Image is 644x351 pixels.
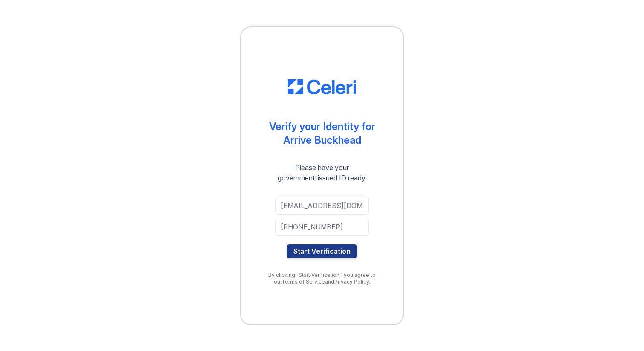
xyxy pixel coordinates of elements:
[275,197,369,215] input: Email
[262,162,382,183] div: Please have your government-issued ID ready.
[287,244,357,258] button: Start Verification
[282,278,325,285] a: Terms of Service
[258,272,386,285] div: By clicking "Start Verification," you agree to our and
[275,218,369,236] input: Phone
[288,79,356,95] img: CE_Logo_Blue-a8612792a0a2168367f1c8372b55b34899dd931a85d93a1a3d3e32e68fde9ad4.png
[269,120,375,147] div: Verify your Identity for Arrive Buckhead
[334,278,370,285] a: Privacy Policy.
